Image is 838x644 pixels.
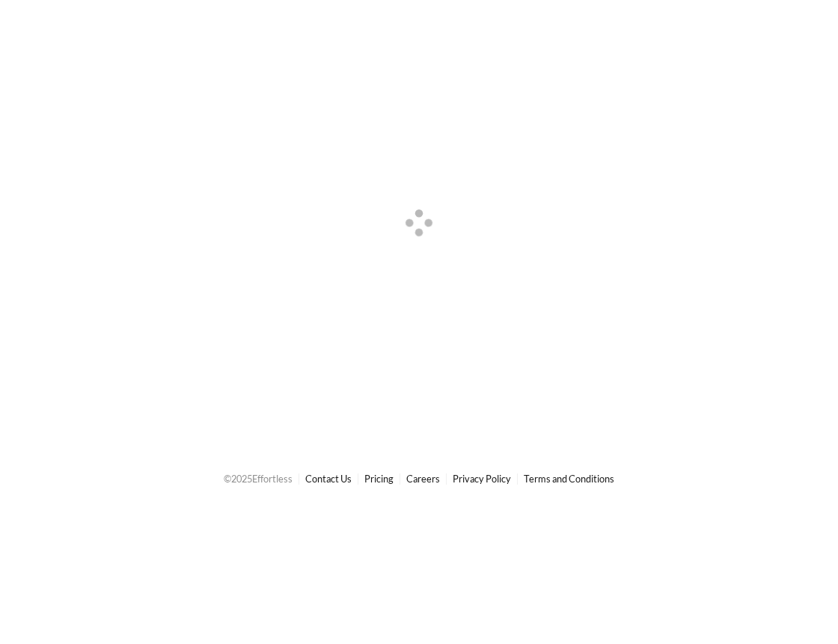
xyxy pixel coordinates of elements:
[524,473,614,485] a: Terms and Conditions
[224,473,293,485] span: © 2025 Effortless
[364,473,394,485] a: Pricing
[406,473,440,485] a: Careers
[453,473,511,485] a: Privacy Policy
[305,473,352,485] a: Contact Us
